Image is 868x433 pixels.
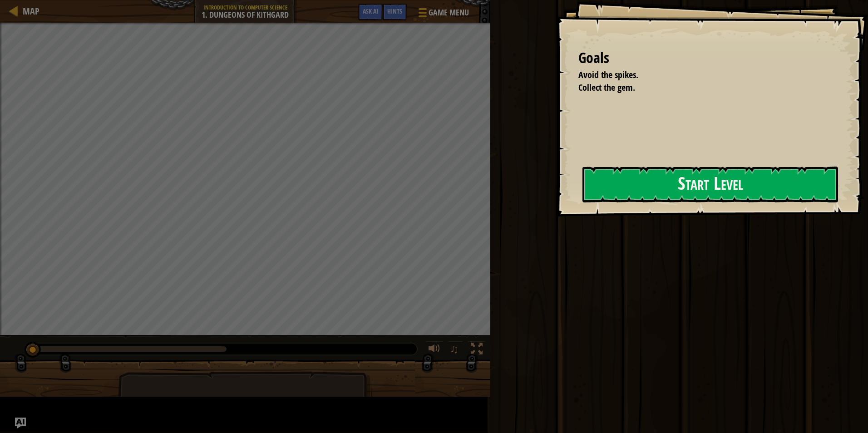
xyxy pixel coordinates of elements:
button: Adjust volume [425,341,444,359]
button: ♫ [448,341,464,359]
span: Ask AI [363,7,378,15]
button: Ask AI [358,4,383,20]
span: ♫ [450,342,459,356]
a: Map [18,5,39,17]
span: Game Menu [429,7,469,19]
li: Collect the gem. [567,81,834,94]
button: Game Menu [411,4,474,25]
span: Avoid the spikes. [578,69,638,81]
span: Hints [387,7,402,15]
button: Toggle fullscreen [468,341,486,359]
button: Ask AI [15,418,26,428]
li: Avoid the spikes. [567,69,834,82]
div: Goals [578,48,836,69]
button: Start Level [582,167,838,202]
span: Collect the gem. [578,81,635,93]
span: Map [23,5,39,17]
